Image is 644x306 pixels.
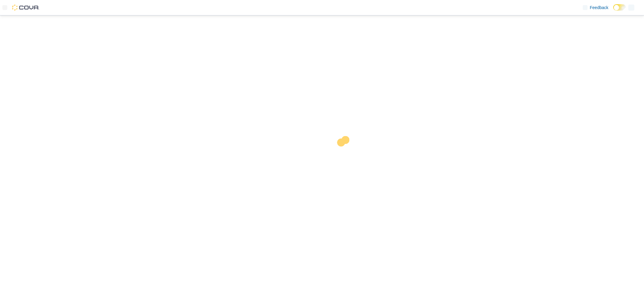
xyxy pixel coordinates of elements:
span: Feedback [590,5,608,11]
img: cova-loader [322,132,367,177]
input: Dark Mode [613,4,626,11]
img: Cova [12,5,39,11]
a: Feedback [580,2,611,14]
